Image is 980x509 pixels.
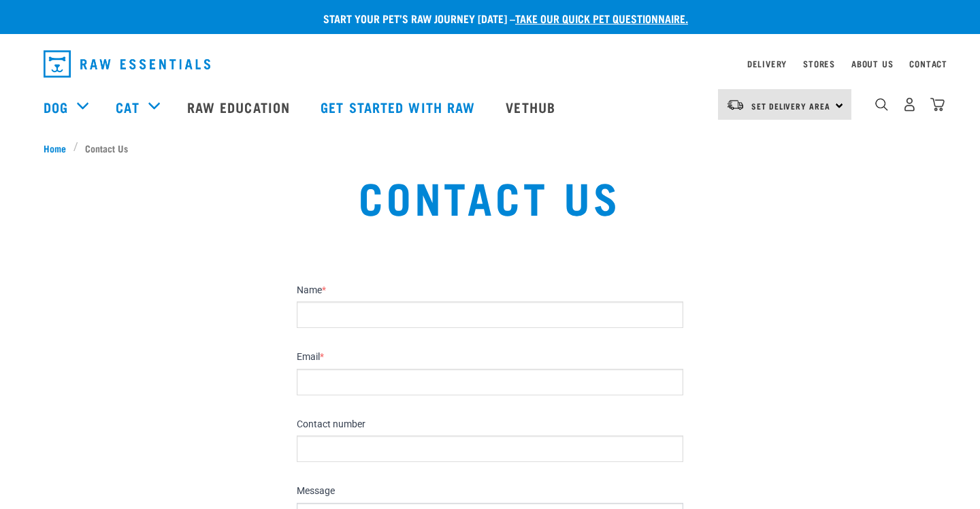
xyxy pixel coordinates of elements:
[751,103,830,108] span: Set Delivery Area
[44,141,73,155] a: Home
[116,97,139,117] a: Cat
[515,15,688,21] a: take our quick pet questionnaire.
[33,45,947,83] nav: dropdown navigation
[726,99,745,111] img: van-moving.png
[297,485,683,497] label: Message
[902,97,917,112] img: user.png
[492,80,572,134] a: Vethub
[297,418,683,431] label: Contact number
[930,97,945,112] img: home-icon@2x.png
[875,98,888,111] img: home-icon-1@2x.png
[44,141,66,155] span: Home
[851,61,893,66] a: About Us
[297,351,683,363] label: Email
[803,61,835,66] a: Stores
[44,97,68,117] a: Dog
[44,141,936,155] nav: breadcrumbs
[297,284,683,297] label: Name
[44,50,210,78] img: Raw Essentials Logo
[747,61,787,66] a: Delivery
[188,171,792,220] h1: Contact Us
[307,80,492,134] a: Get started with Raw
[909,61,947,66] a: Contact
[174,80,307,134] a: Raw Education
